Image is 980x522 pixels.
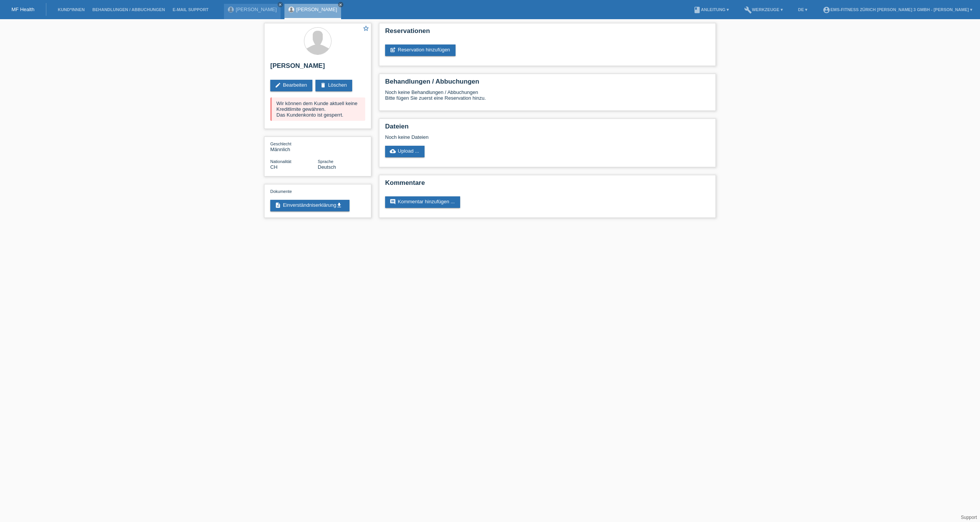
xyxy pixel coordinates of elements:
[278,3,282,7] i: close
[296,7,337,12] a: [PERSON_NAME]
[385,123,710,134] h2: Dateien
[794,7,811,12] a: DE ▾
[961,515,977,520] a: Support
[11,7,34,12] a: MF Health
[385,179,710,191] h2: Kommentare
[270,80,312,91] a: editBearbeiten
[315,80,352,91] a: deleteLöschen
[385,196,460,208] a: commentKommentar hinzufügen ...
[740,7,787,12] a: buildWerkzeuge ▾
[390,47,396,53] i: post_add
[363,25,369,32] i: star_border
[385,78,710,89] h2: Behandlungen / Abbuchungen
[270,200,350,211] a: descriptionEinverständniserklärungget_app
[88,7,169,12] a: Behandlungen / Abbuchungen
[689,7,733,12] a: bookAnleitung ▾
[385,146,425,157] a: cloud_uploadUpload ...
[270,159,291,164] span: Nationalität
[390,148,396,154] i: cloud_upload
[169,7,212,12] a: E-Mail Support
[744,6,752,14] i: build
[823,6,830,14] i: account_circle
[819,7,976,12] a: account_circleEMS-Fitness Zürich [PERSON_NAME] 3 GmbH - [PERSON_NAME] ▾
[270,62,365,74] h2: [PERSON_NAME]
[693,6,701,14] i: book
[270,141,318,152] div: Männlich
[270,164,278,170] span: Schweiz
[236,7,277,12] a: [PERSON_NAME]
[318,164,336,170] span: Deutsch
[270,189,292,194] span: Dokumente
[336,202,342,208] i: get_app
[363,25,369,33] a: star_border
[338,2,343,7] a: close
[390,199,396,205] i: comment
[278,2,283,7] a: close
[339,3,343,7] i: close
[54,7,88,12] a: Kund*innen
[320,82,326,88] i: delete
[385,134,619,140] div: Noch keine Dateien
[270,97,365,121] div: Wir können dem Kunde aktuell keine Kreditlimite gewähren. Das Kundenkonto ist gesperrt.
[385,89,710,107] div: Noch keine Behandlungen / Abbuchungen Bitte fügen Sie zuerst eine Reservation hinzu.
[270,142,291,146] span: Geschlecht
[385,44,456,56] a: post_addReservation hinzufügen
[275,82,281,88] i: edit
[385,27,710,39] h2: Reservationen
[275,202,281,208] i: description
[318,159,333,164] span: Sprache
